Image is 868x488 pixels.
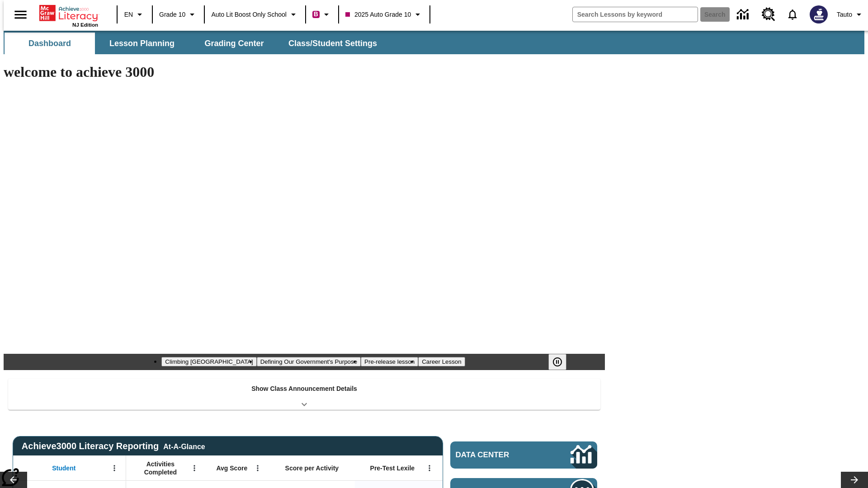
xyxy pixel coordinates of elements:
[4,31,864,54] div: SubNavbar
[131,460,190,476] span: Activities Completed
[418,357,465,366] button: Slide 4 Career Lesson
[548,354,566,370] button: Pause
[314,9,318,20] span: B
[39,3,98,28] div: Home
[450,441,597,469] a: Data Center
[370,464,415,472] span: Pre-Test Lexile
[548,354,576,370] div: Pause
[573,7,698,22] input: search field
[756,2,781,27] a: Resource Center, Will open in new tab
[7,1,34,28] button: Open side menu
[781,3,804,26] a: Notifications
[4,64,605,80] h1: welcome to achieve 3000
[257,357,361,366] button: Slide 2 Defining Our Government's Purpose
[837,10,852,19] span: Tauto
[52,464,75,472] span: Student
[4,33,385,54] div: SubNavbar
[211,10,287,19] span: Auto Lit Boost only School
[39,4,98,22] a: Home
[281,33,384,54] button: Class/Student Settings
[285,464,339,472] span: Score per Activity
[456,450,540,460] span: Data Center
[216,464,247,472] span: Avg Score
[189,33,279,54] button: Grading Center
[5,33,95,54] button: Dashboard
[120,6,149,23] button: Language: EN, Select a language
[22,441,205,451] span: Achieve3000 Literacy Reporting
[156,6,201,23] button: Grade: Grade 10, Select a grade
[309,6,335,23] button: Boost Class color is violet red. Change class color
[188,461,201,475] button: Open Menu
[731,2,756,27] a: Data Center
[124,10,133,19] span: EN
[208,6,302,23] button: School: Auto Lit Boost only School, Select your school
[833,6,868,23] button: Profile/Settings
[423,461,436,475] button: Open Menu
[72,22,98,28] span: NJ Edition
[97,33,187,54] button: Lesson Planning
[342,6,427,23] button: Class: 2025 Auto Grade 10, Select your class
[161,357,256,366] button: Slide 1 Climbing Mount Tai
[251,384,357,394] p: Show Class Announcement Details
[108,461,121,475] button: Open Menu
[163,441,205,451] div: At-A-Glance
[804,3,833,26] button: Select a new avatar
[8,379,600,410] div: Show Class Announcement Details
[159,10,185,19] span: Grade 10
[361,357,418,366] button: Slide 3 Pre-release lesson
[841,472,868,488] button: Lesson carousel, Next
[251,461,264,475] button: Open Menu
[345,10,411,19] span: 2025 Auto Grade 10
[810,5,828,23] img: Avatar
